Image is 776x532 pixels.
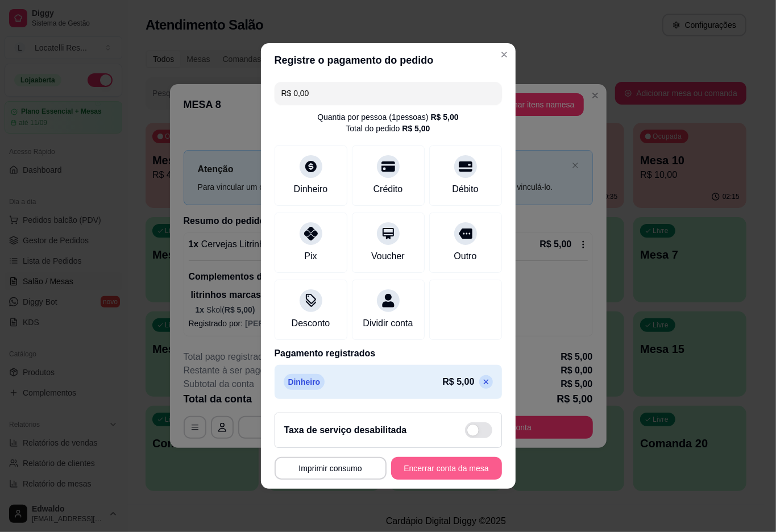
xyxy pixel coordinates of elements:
div: Total do pedido [346,123,430,134]
button: Imprimir consumo [275,457,387,480]
div: Débito [452,182,478,196]
button: Close [495,45,513,64]
p: R$ 5,00 [442,375,474,389]
p: Pagamento registrados [275,347,502,360]
div: Crédito [374,182,403,196]
div: Outro [454,250,476,263]
input: Ex.: hambúrguer de cordeiro [281,82,495,105]
button: Encerrar conta da mesa [391,457,502,480]
div: R$ 5,00 [431,111,459,123]
div: Voucher [371,250,405,263]
div: Desconto [292,317,330,330]
div: Quantia por pessoa ( 1 pessoas) [317,111,458,123]
h2: Taxa de serviço desabilitada [284,423,407,437]
div: Dinheiro [294,182,328,196]
div: Pix [304,250,317,263]
header: Registre o pagamento do pedido [261,43,516,77]
div: R$ 5,00 [402,123,430,134]
div: Dividir conta [363,317,413,330]
p: Dinheiro [284,374,325,390]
